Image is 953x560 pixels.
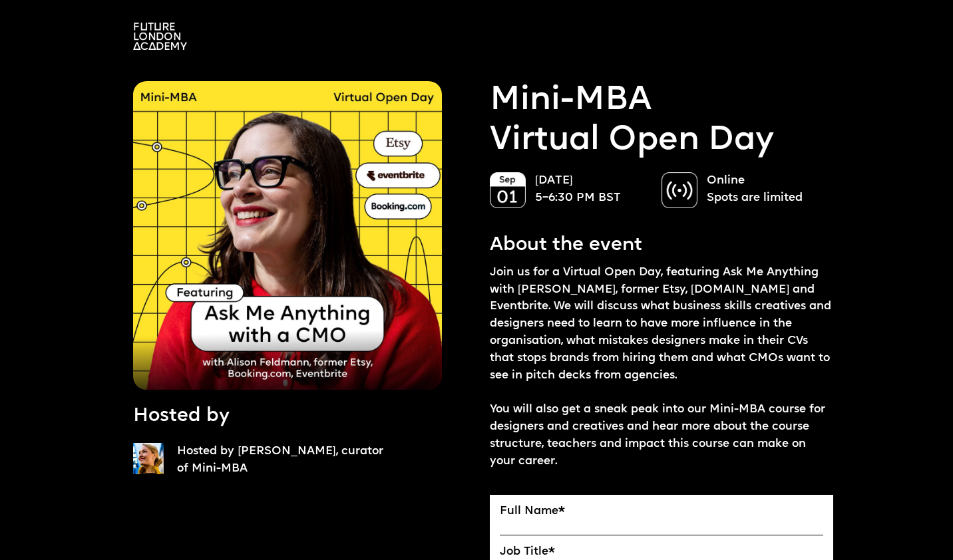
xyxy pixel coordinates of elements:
p: Online Spots are limited [707,172,820,207]
img: A logo saying in 3 lines: Future London Academy [133,23,187,50]
label: Full Name [500,505,823,519]
p: Join us for a Virtual Open Day, featuring Ask Me Anything with [PERSON_NAME], former Etsy, [DOMAI... [490,264,833,470]
a: Mini-MBAVirtual Open Day [490,81,774,161]
p: Hosted by [PERSON_NAME], curator of Mini-MBA [177,443,387,478]
p: About the event [490,232,642,259]
p: [DATE] 5–6:30 PM BST [535,172,648,207]
p: Hosted by [133,403,230,430]
label: Job Title [500,545,823,559]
